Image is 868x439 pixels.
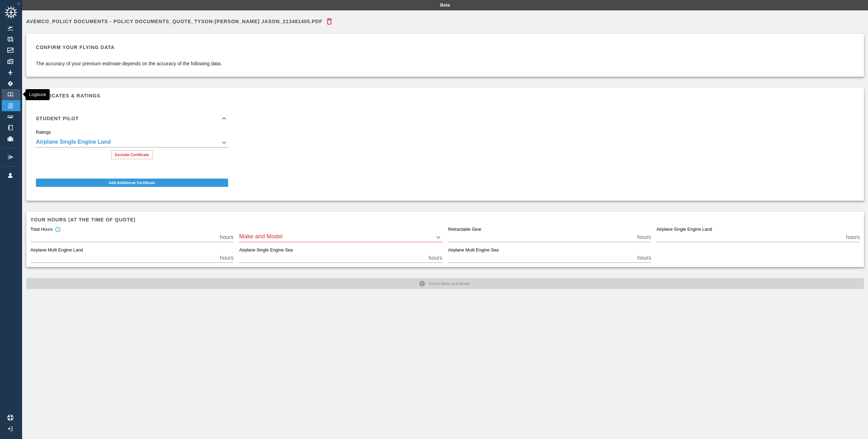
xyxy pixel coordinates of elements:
label: Ratings [36,129,51,135]
label: Airplane Multi Engine Sea [448,247,499,254]
p: hours [637,254,651,262]
h6: Confirm your flying data [36,44,222,51]
label: Airplane Multi Engine Land [30,247,83,254]
div: Student Pilot [30,130,234,165]
svg: Total hours in fixed-wing aircraft [55,227,61,233]
p: The accuracy of your premium estimate depends on the accuracy of the following data. [36,60,222,67]
div: Total Hours [30,227,61,233]
p: hours [428,254,442,262]
div: Airplane Single Engine Land [36,138,228,147]
p: hours [220,233,234,241]
div: Student Pilot [30,107,234,130]
label: Airplane Single Engine Land [656,227,712,233]
label: Airplane Single Engine Sea [239,247,293,254]
h6: Student Pilot [36,116,79,121]
label: Retractable Gear [448,227,481,233]
h6: Avemco_Policy Documents - Policy Documents_Quote_TYSON-[PERSON_NAME] JASON_213481405.PDF [26,19,322,24]
p: hours [846,233,860,241]
button: Exclude Certificate [111,150,153,159]
h6: Your hours (at the time of quote) [30,216,860,223]
p: hours [220,254,234,262]
p: hours [637,233,651,241]
button: Add Additional Certificate [36,179,228,187]
h6: Certificates & Ratings [30,92,860,99]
